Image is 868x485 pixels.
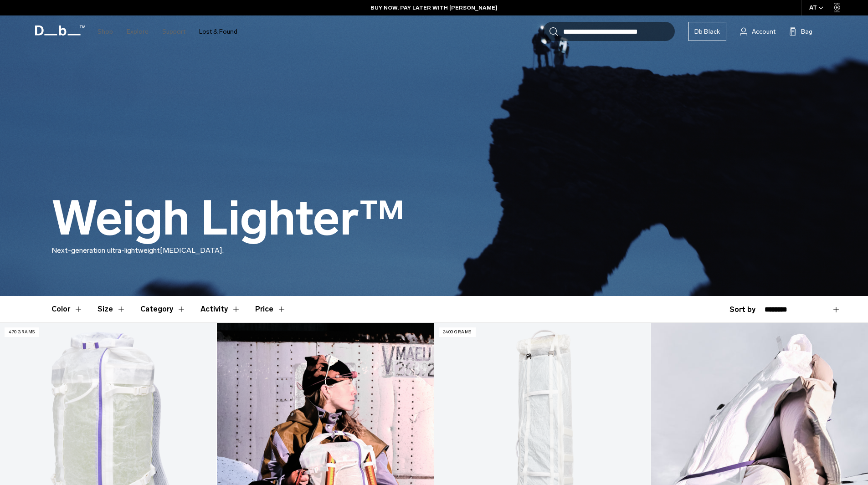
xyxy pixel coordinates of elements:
a: Db Black [688,22,726,41]
p: 2400 grams [439,327,476,337]
span: Next-generation ultra-lightweight [51,246,160,255]
a: Lost & Found [199,15,237,48]
span: Bag [801,27,812,36]
button: Toggle Price [255,296,286,322]
button: Toggle Filter [98,296,126,322]
a: Shop [98,15,113,48]
button: Toggle Filter [200,296,241,322]
h1: Weigh Lighter™ [51,192,405,245]
span: [MEDICAL_DATA]. [160,246,224,255]
button: Toggle Filter [140,296,186,322]
a: BUY NOW, PAY LATER WITH [PERSON_NAME] [370,4,498,12]
span: Account [752,27,776,36]
a: Explore [127,15,149,48]
nav: Main Navigation [91,15,244,48]
button: Bag [789,26,812,37]
button: Toggle Filter [51,296,83,322]
a: Support [162,15,185,48]
p: 470 grams [5,327,39,337]
a: Account [740,26,776,37]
